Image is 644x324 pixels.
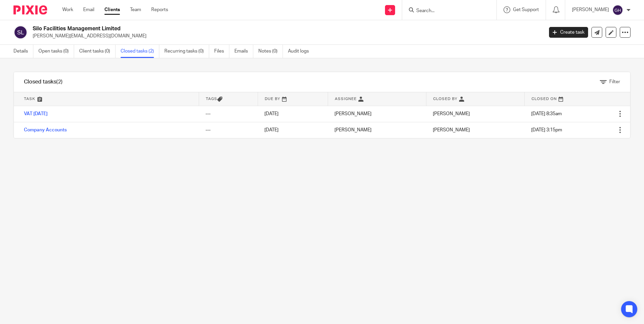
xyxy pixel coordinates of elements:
a: Create task [549,27,588,38]
a: Notes (0) [258,45,283,58]
img: Pixie [13,5,47,14]
a: Email [83,6,94,13]
span: [PERSON_NAME] [433,128,470,132]
td: [PERSON_NAME] [328,106,426,122]
a: Team [130,6,141,13]
p: [PERSON_NAME][EMAIL_ADDRESS][DOMAIN_NAME] [33,33,539,39]
img: svg%3E [13,25,28,39]
h1: Closed tasks [24,78,63,86]
input: Search [416,8,476,14]
span: Filter [609,79,620,84]
a: Open tasks (0) [38,45,74,58]
a: Closed tasks (2) [121,45,159,58]
span: (2) [56,79,63,85]
span: [PERSON_NAME] [433,111,470,116]
a: Emails [234,45,253,58]
div: --- [205,110,251,117]
p: [PERSON_NAME] [572,6,609,13]
td: [DATE] [258,122,328,138]
a: Recurring tasks (0) [164,45,209,58]
a: Details [13,45,33,58]
h2: Silo Facilities Management Limited [33,25,438,32]
a: Clients [104,6,120,13]
span: [DATE] 3:15pm [531,128,562,132]
span: [DATE] 8:35am [531,111,562,116]
td: [PERSON_NAME] [328,122,426,138]
th: Tags [199,92,258,106]
a: Reports [151,6,168,13]
img: svg%3E [612,5,623,15]
a: Company Accounts [24,128,67,132]
a: Audit logs [288,45,314,58]
a: Client tasks (0) [79,45,116,58]
span: Get Support [513,7,539,12]
a: Files [214,45,229,58]
td: [DATE] [258,106,328,122]
a: VAT [DATE] [24,111,47,116]
a: Work [62,6,73,13]
div: --- [205,127,251,133]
